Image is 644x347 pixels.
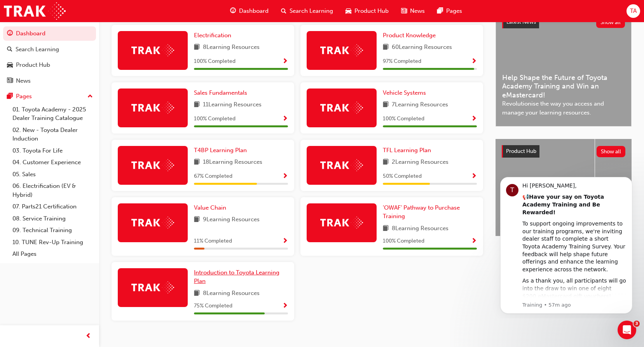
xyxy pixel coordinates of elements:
[9,145,96,157] a: 03. Toyota For Life
[471,116,477,123] span: Show Progress
[194,31,234,40] a: Electrification
[383,224,389,234] span: book-icon
[87,92,93,102] span: up-icon
[131,281,174,293] img: Trak
[194,115,236,123] span: 100 % Completed
[471,58,477,65] span: Show Progress
[502,99,625,117] span: Revolutionise the way you access and manage your learning resources.
[131,159,174,171] img: Trak
[194,88,250,97] a: Sales Fundamentals
[401,6,407,16] span: news-icon
[383,115,424,123] span: 100 % Completed
[194,172,232,181] span: 67 % Completed
[194,204,226,211] span: Value Chain
[383,89,426,96] span: Vehicle Systems
[282,303,288,310] span: Show Progress
[383,204,460,220] span: 'OWAF' Pathway to Purchase Training
[194,215,200,225] span: book-icon
[502,145,625,158] a: Product HubShow all
[395,3,431,19] a: news-iconNews
[618,321,636,339] iframe: Intercom live chat
[282,114,288,124] button: Show Progress
[596,17,625,28] button: Show all
[9,248,96,260] a: All Pages
[392,43,452,52] span: 60 Learning Resources
[354,7,389,16] span: Product Hub
[9,168,96,180] a: 05. Sales
[630,7,637,16] span: TA
[9,213,96,225] a: 08. Service Training
[3,89,96,104] button: Pages
[9,180,96,201] a: 06. Electrification (EV & Hybrid)
[282,57,288,66] button: Show Progress
[383,88,429,97] a: Vehicle Systems
[194,57,236,66] span: 100 % Completed
[496,9,632,127] a: Latest NewsShow allHelp Shape the Future of Toyota Academy Training and Win an eMastercard!Revolu...
[3,25,96,89] button: DashboardSearch LearningProduct HubNews
[383,203,477,221] a: 'OWAF' Pathway to Purchase Training
[239,7,269,16] span: Dashboard
[16,61,50,69] div: Product Hub
[471,114,477,124] button: Show Progress
[471,173,477,180] span: Show Progress
[194,147,247,154] span: T4BP Learning Plan
[282,116,288,123] span: Show Progress
[471,238,477,245] span: Show Progress
[194,89,247,96] span: Sales Fundamentals
[194,237,232,246] span: 11 % Completed
[634,321,640,327] span: 3
[203,43,260,52] span: 8 Learning Resources
[224,3,275,19] a: guage-iconDashboard
[131,102,174,114] img: Trak
[506,19,536,25] span: Latest News
[383,100,389,110] span: book-icon
[392,158,449,167] span: 2 Learning Resources
[282,236,288,246] button: Show Progress
[506,148,536,154] span: Product Hub
[194,268,288,286] a: Introduction to Toyota Learning Plan
[230,6,236,16] span: guage-icon
[203,100,262,110] span: 11 Learning Resources
[4,2,66,20] img: Trak
[194,158,200,167] span: book-icon
[203,215,260,225] span: 9 Learning Resources
[9,201,96,213] a: 07. Parts21 Certification
[7,30,13,37] span: guage-icon
[3,74,96,88] a: News
[383,146,434,155] a: TFL Learning Plan
[194,32,231,39] span: Electrification
[392,100,448,110] span: 7 Learning Resources
[290,7,333,16] span: Search Learning
[383,172,422,181] span: 50 % Completed
[502,16,625,28] a: Latest NewsShow all
[3,42,96,57] a: Search Learning
[383,158,389,167] span: book-icon
[320,159,363,171] img: Trak
[281,6,286,16] span: search-icon
[383,57,421,66] span: 97 % Completed
[16,45,59,54] div: Search Learning
[282,173,288,180] span: Show Progress
[627,4,640,18] button: TA
[9,104,96,124] a: 01. Toyota Academy - 2025 Dealer Training Catalogue
[282,301,288,311] button: Show Progress
[320,44,363,56] img: Trak
[194,269,279,285] span: Introduction to Toyota Learning Plan
[9,224,96,236] a: 09. Technical Training
[16,92,32,101] div: Pages
[383,147,431,154] span: TFL Learning Plan
[7,62,13,69] span: car-icon
[282,58,288,65] span: Show Progress
[86,331,91,341] span: prev-icon
[597,146,626,157] button: Show all
[437,6,443,16] span: pages-icon
[446,7,462,16] span: Pages
[203,158,262,167] span: 18 Learning Resources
